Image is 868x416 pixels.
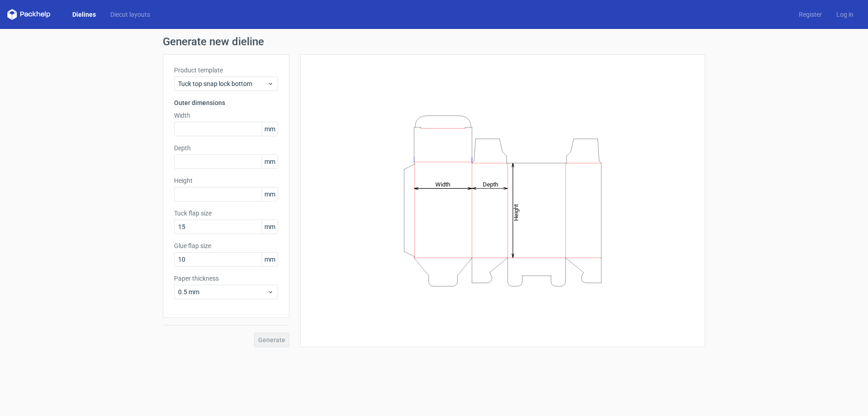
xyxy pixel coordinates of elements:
label: Product template [174,66,278,75]
span: mm [262,187,278,201]
h1: Generate new dieline [163,36,705,47]
span: mm [262,220,278,234]
tspan: Width [435,181,450,187]
label: Width [174,111,278,120]
a: Diecut layouts [103,10,157,19]
label: Tuck flap size [174,209,278,218]
a: Log in [829,10,861,19]
span: mm [262,122,278,136]
label: Glue flap size [174,241,278,250]
span: 0.5 mm [178,287,267,296]
h3: Outer dimensions [174,98,278,107]
span: mm [262,253,278,266]
tspan: Height [513,204,519,220]
span: Tuck top snap lock bottom [178,79,267,88]
tspan: Depth [483,181,498,187]
a: Register [792,10,829,19]
label: Paper thickness [174,274,278,283]
label: Depth [174,143,278,153]
label: Height [174,176,278,185]
span: mm [262,155,278,168]
a: Dielines [65,10,103,19]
